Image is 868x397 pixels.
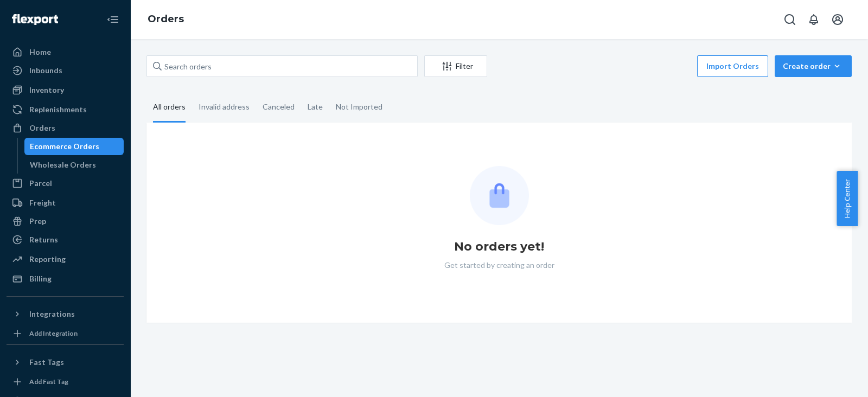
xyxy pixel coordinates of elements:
[139,4,193,35] ol: breadcrumbs
[29,216,46,227] div: Prep
[425,61,487,72] div: Filter
[29,273,52,284] div: Billing
[29,234,58,245] div: Returns
[29,377,68,386] div: Add Fast Tag
[7,305,124,323] button: Integrations
[7,213,124,230] a: Prep
[308,93,323,121] div: Late
[12,14,58,25] img: Flexport logo
[775,55,852,77] button: Create order
[7,43,124,61] a: Home
[7,375,124,388] a: Add Fast Tag
[424,55,487,77] button: Filter
[7,119,124,137] a: Orders
[24,156,124,174] a: Wholesale Orders
[29,254,66,265] div: Reporting
[336,93,382,121] div: Not Imported
[29,178,52,189] div: Parcel
[22,8,61,17] span: Support
[199,93,250,121] div: Invalid address
[7,270,124,287] a: Billing
[153,93,186,123] div: All orders
[7,194,124,212] a: Freight
[7,251,124,268] a: Reporting
[263,93,295,121] div: Canceled
[24,138,124,155] a: Ecommerce Orders
[29,104,87,115] div: Replenishments
[444,260,554,271] p: Get started by creating an order
[29,123,55,133] div: Orders
[30,141,99,152] div: Ecommerce Orders
[148,13,184,25] a: Orders
[29,197,56,208] div: Freight
[7,81,124,99] a: Inventory
[827,9,848,30] button: Open account menu
[7,354,124,371] button: Fast Tags
[29,329,78,338] div: Add Integration
[454,238,544,255] h1: No orders yet!
[470,166,529,225] img: Empty list
[697,55,768,77] button: Import Orders
[29,65,62,76] div: Inbounds
[837,171,858,226] button: Help Center
[30,159,96,170] div: Wholesale Orders
[29,47,51,57] div: Home
[7,62,124,79] a: Inbounds
[783,61,844,72] div: Create order
[29,357,64,368] div: Fast Tags
[7,175,124,192] a: Parcel
[7,327,124,340] a: Add Integration
[146,55,418,77] input: Search orders
[779,9,801,30] button: Open Search Box
[29,85,64,95] div: Inventory
[7,101,124,118] a: Replenishments
[803,9,825,30] button: Open notifications
[102,9,124,30] button: Close Navigation
[29,309,75,319] div: Integrations
[7,231,124,248] a: Returns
